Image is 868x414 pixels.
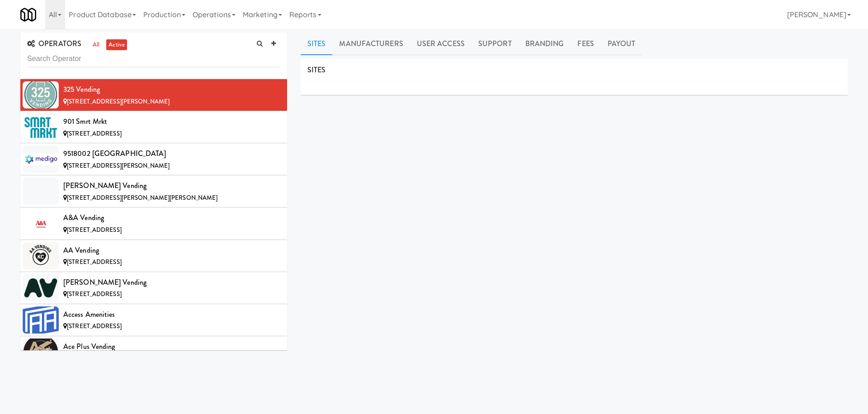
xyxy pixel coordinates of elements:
span: [STREET_ADDRESS][PERSON_NAME] [67,161,170,170]
div: [PERSON_NAME] Vending [63,276,280,289]
li: Access Amenities[STREET_ADDRESS] [20,304,287,336]
div: A&A Vending [63,211,280,225]
span: [STREET_ADDRESS] [67,129,122,138]
span: [STREET_ADDRESS] [67,226,122,234]
a: User Access [410,33,472,55]
span: [STREET_ADDRESS][PERSON_NAME] [67,97,170,106]
a: all [90,39,102,51]
span: SITES [307,65,326,75]
a: Manufacturers [332,33,410,55]
span: [STREET_ADDRESS][PERSON_NAME][PERSON_NAME] [67,193,217,202]
li: 901 Smrt Mrkt[STREET_ADDRESS] [20,111,287,143]
input: Search Operator [27,51,280,67]
a: Branding [519,33,571,55]
div: AA Vending [63,244,280,257]
li: Ace Plus Vending[STREET_ADDRESS][PERSON_NAME] [20,336,287,368]
li: A&A Vending[STREET_ADDRESS] [20,207,287,240]
div: Ace Plus Vending [63,340,280,353]
li: AA Vending[STREET_ADDRESS] [20,240,287,272]
div: 325 Vending [63,83,280,96]
div: Access Amenities [63,308,280,321]
img: Micromart [20,7,36,23]
a: Fees [571,33,600,55]
li: [PERSON_NAME] Vending[STREET_ADDRESS] [20,272,287,304]
li: 325 Vending[STREET_ADDRESS][PERSON_NAME] [20,79,287,111]
span: OPERATORS [27,38,81,49]
a: Sites [301,33,333,55]
div: 9518002 [GEOGRAPHIC_DATA] [63,147,280,160]
div: [PERSON_NAME] Vending [63,179,280,193]
a: active [106,39,127,51]
span: [STREET_ADDRESS] [67,290,122,298]
div: 901 Smrt Mrkt [63,115,280,128]
span: [STREET_ADDRESS] [67,322,122,330]
span: [STREET_ADDRESS] [67,258,122,266]
a: Payout [601,33,642,55]
a: Support [472,33,519,55]
li: [PERSON_NAME] Vending[STREET_ADDRESS][PERSON_NAME][PERSON_NAME] [20,175,287,207]
li: 9518002 [GEOGRAPHIC_DATA][STREET_ADDRESS][PERSON_NAME] [20,143,287,175]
